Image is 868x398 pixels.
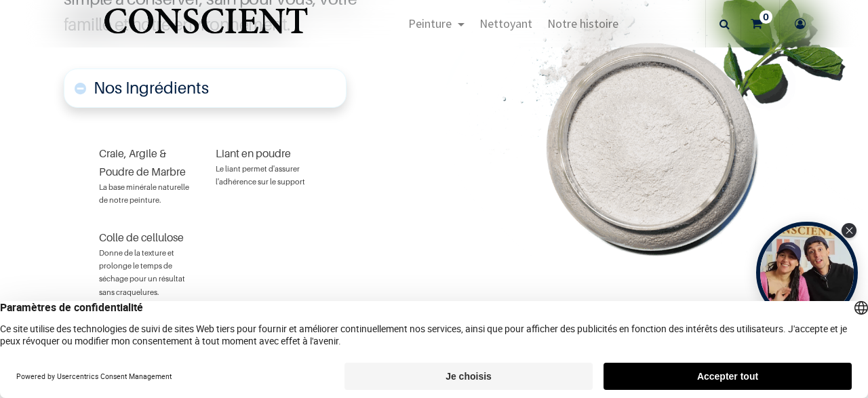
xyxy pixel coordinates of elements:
[759,10,772,24] sup: 0
[99,146,186,178] font: Craie, Argile & Poudre de Marbre
[842,223,856,238] div: Close Tolstoy widget
[216,164,305,186] font: Le liant permet d'assurer l'adhérence sur le support
[547,16,618,31] span: Notre histoire
[408,16,452,31] span: Peinture
[756,222,858,323] div: Open Tolstoy
[99,248,185,296] font: Donne de la texture et prolonge le temps de séchage pour un résultat sans craquelures.
[94,78,209,98] span: Nos Ingrédients
[479,16,532,31] span: Nettoyant
[99,231,184,244] font: Colle de cellulose
[216,146,291,160] font: Liant en poudre
[756,222,858,323] div: Open Tolstoy widget
[756,222,858,323] div: Tolstoy bubble widget
[12,12,52,52] button: Open chat widget
[99,182,189,205] font: La base minérale naturelle de notre peinture.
